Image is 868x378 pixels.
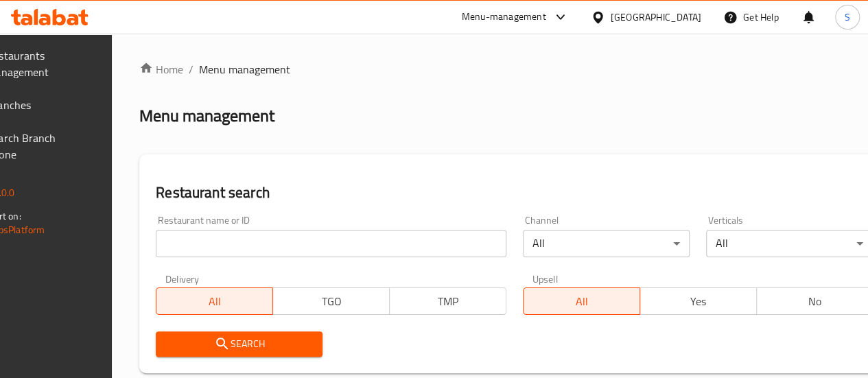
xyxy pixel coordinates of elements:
div: [GEOGRAPHIC_DATA] [611,10,701,25]
div: Menu-management [462,9,546,25]
span: TGO [279,292,384,311]
span: Search [167,335,312,353]
div: All [523,230,690,257]
span: TMP [395,292,501,311]
span: No [762,292,868,311]
label: Upsell [532,274,558,283]
span: All [162,292,268,311]
label: Delivery [165,274,200,283]
button: Search [156,331,322,357]
span: Yes [646,292,751,311]
a: Home [139,61,183,78]
span: Menu management [199,61,290,78]
h2: Menu management [139,105,274,127]
span: All [529,292,635,311]
input: Search for restaurant name or ID.. [156,230,506,257]
button: Yes [640,287,757,315]
li: / [189,61,193,78]
button: TGO [272,287,390,315]
span: S [845,10,850,25]
button: All [523,287,640,315]
button: TMP [389,287,506,315]
button: All [156,287,273,315]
